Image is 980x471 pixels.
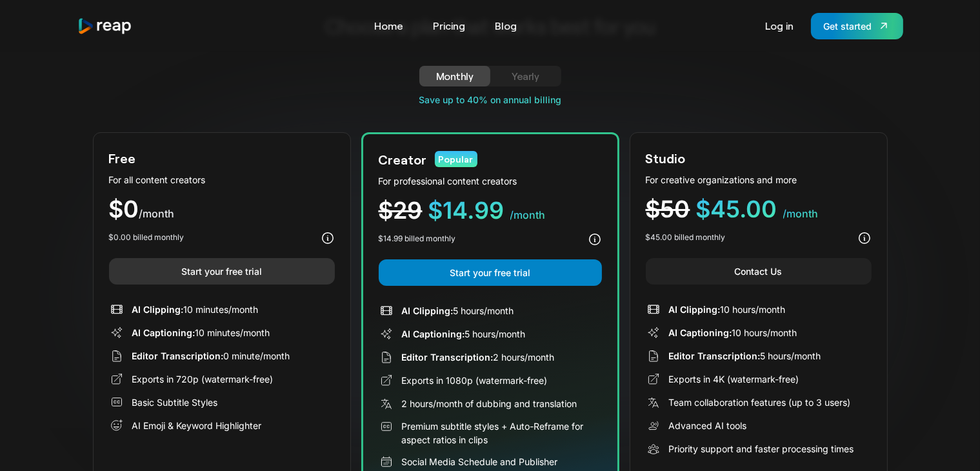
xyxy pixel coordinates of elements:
span: $14.99 [428,196,505,225]
a: Start your free trial [379,259,602,286]
a: Start your free trial [109,258,335,285]
div: Get started [824,19,872,33]
div: 2 hours/month of dubbing and translation [402,397,577,410]
a: Get started [811,13,903,39]
div: For creative organizations and more [646,173,872,186]
div: Creator [379,150,427,169]
span: /month [783,207,819,220]
div: Basic Subtitle Styles [132,396,218,409]
span: Editor Transcription: [402,352,494,363]
div: Studio [646,148,686,168]
div: 2 hours/month [402,350,555,364]
span: /month [510,208,546,221]
span: $50 [646,195,690,223]
a: Pricing [426,15,472,36]
div: Team collaboration features (up to 3 users) [669,396,851,409]
div: $45.00 billed monthly [646,232,726,243]
span: AI Captioning: [669,327,732,338]
div: Popular [435,151,477,167]
div: Save up to 40% on annual billing [93,93,888,106]
div: 5 hours/month [402,327,526,341]
div: For all content creators [109,173,335,186]
span: AI Clipping: [402,305,454,316]
div: Premium subtitle styles + Auto-Reframe for aspect ratios in clips [402,419,602,446]
div: Social Media Schedule and Publisher [402,455,558,468]
div: 5 hours/month [402,304,514,317]
a: Contact Us [646,258,872,285]
a: Home [368,15,410,36]
div: 10 hours/month [669,303,786,316]
div: Priority support and faster processing times [669,442,854,456]
a: home [77,17,133,35]
div: AI Emoji & Keyword Highlighter [132,419,262,432]
div: Exports in 4K (watermark-free) [669,372,799,386]
div: $14.99 billed monthly [379,233,456,245]
div: Exports in 1080p (watermark-free) [402,374,548,387]
span: Editor Transcription: [132,350,224,361]
span: /month [139,207,175,220]
div: 0 minute/month [132,349,290,363]
div: For professional content creators [379,174,602,188]
span: AI Clipping: [669,304,721,315]
span: AI Captioning: [132,327,195,338]
div: 10 minutes/month [132,303,259,316]
div: 10 hours/month [669,326,797,339]
div: Free [109,148,136,168]
div: Monthly [435,68,475,84]
span: AI Captioning: [402,328,465,339]
span: AI Clipping: [132,304,184,315]
a: Blog [488,15,523,36]
span: Editor Transcription: [669,350,761,361]
div: 5 hours/month [669,349,821,363]
div: $0.00 billed monthly [109,232,185,243]
span: $29 [379,196,423,225]
img: reap logo [77,17,133,35]
span: $45.00 [696,195,777,223]
div: $0 [109,197,335,221]
div: Yearly [506,68,546,84]
a: Log in [759,15,801,36]
div: Advanced AI tools [669,419,747,432]
div: 10 minutes/month [132,326,270,339]
div: Exports in 720p (watermark-free) [132,372,274,386]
